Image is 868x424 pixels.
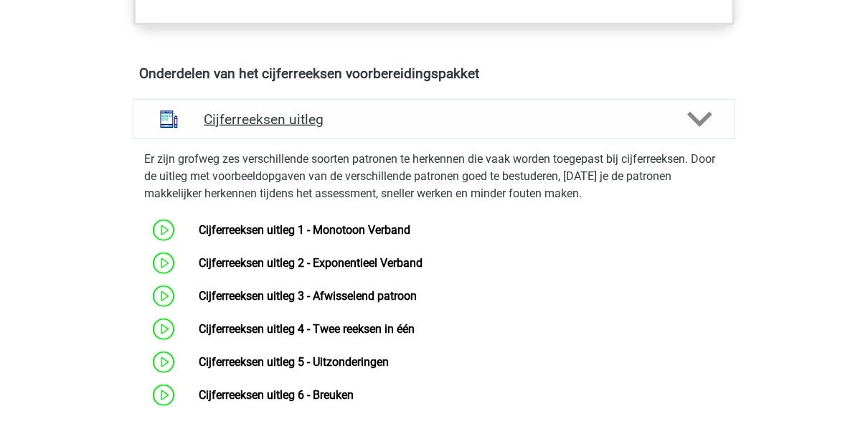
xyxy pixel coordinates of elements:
[144,151,724,202] p: Er zijn grofweg zes verschillende soorten patronen te herkennen die vaak worden toegepast bij cij...
[139,65,729,82] h4: Onderdelen van het cijferreeksen voorbereidingspakket
[199,322,415,336] a: Cijferreeksen uitleg 4 - Twee reeksen in één
[199,289,417,303] a: Cijferreeksen uitleg 3 - Afwisselend patroon
[199,256,423,270] a: Cijferreeksen uitleg 2 - Exponentieel Verband
[199,223,410,237] a: Cijferreeksen uitleg 1 - Monotoon Verband
[151,101,187,138] img: cijferreeksen uitleg
[204,111,664,128] h4: Cijferreeksen uitleg
[199,355,389,369] a: Cijferreeksen uitleg 5 - Uitzonderingen
[199,388,354,402] a: Cijferreeksen uitleg 6 - Breuken
[127,99,741,139] a: uitleg Cijferreeksen uitleg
